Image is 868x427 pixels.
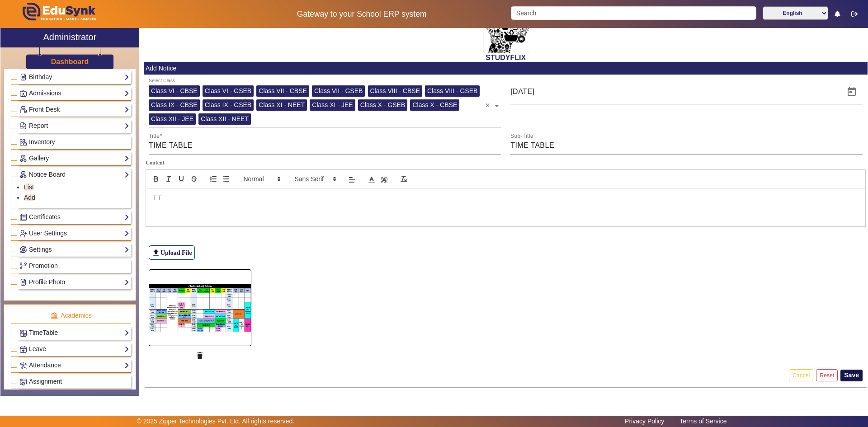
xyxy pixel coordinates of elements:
[149,140,501,151] input: Title
[20,263,27,269] img: Branchoperations.png
[397,174,410,184] button: clean
[511,6,756,20] input: Search
[149,77,175,84] div: Select Class
[137,417,295,426] p: © 2025 Zipper Technologies Pvt. Ltd. All rights reserved.
[841,81,863,103] button: Open calendar
[51,57,89,66] h3: Dashboard
[620,415,669,427] a: Privacy Policy
[29,378,62,385] span: Assignment
[368,85,422,97] div: Class VIII - CBSE
[162,174,175,184] button: italic
[485,96,493,111] span: Clear all
[840,370,863,381] button: Save
[149,113,196,125] div: Class XII - JEE
[203,99,254,111] div: Class IX - GSEB
[510,133,533,139] mat-label: Sub-Title
[29,138,55,145] span: Inventory
[149,269,251,346] img: 745ff39b-1851-41a5-817a-47f1bc2b55fc
[312,85,365,97] div: Class VII - GSEB
[310,99,355,111] div: Class XI - JEE
[175,174,188,184] button: underline
[198,113,251,125] div: Class XII - NEET
[19,137,129,147] a: Inventory
[816,369,838,381] button: Reset
[0,28,139,47] a: Administrator
[149,99,200,111] div: Class IX - CBSE
[358,99,408,111] div: Class X - GSEB
[789,369,813,381] button: Cancel
[146,159,866,167] label: Content
[149,245,195,260] label: Upload File
[24,183,34,191] a: List
[220,174,232,184] button: list: bullet
[20,379,27,385] img: Assignments.png
[19,376,129,387] a: Assignment
[151,248,160,257] mat-icon: file_upload
[188,174,200,184] button: strike
[51,57,90,66] a: Dashboard
[149,133,160,139] mat-label: Title
[144,62,868,75] mat-card-header: Add Notice
[11,311,131,320] p: Academics
[149,85,200,97] div: Class VI - CBSE
[510,140,863,151] input: Sub-Title
[256,99,307,111] div: Class XI - NEET
[256,85,309,97] div: Class VII - CBSE
[20,139,27,145] img: Inventory.png
[150,174,162,184] button: bold
[29,262,58,269] span: Promotion
[144,53,868,62] h2: STUDYFLIX
[207,174,220,184] button: list: ordered
[203,85,254,97] div: Class VI - GSEB
[50,312,58,320] img: academic.png
[510,86,839,97] input: Notice Date
[425,85,480,97] div: Class VIII - GSEB
[222,9,501,19] h5: Gateway to your School ERP system
[43,32,97,42] h2: Administrator
[24,194,35,201] a: Add
[675,415,731,427] a: Terms of Service
[410,99,459,111] div: Class X - CBSE
[19,261,129,271] a: Promotion
[153,194,859,202] p: T T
